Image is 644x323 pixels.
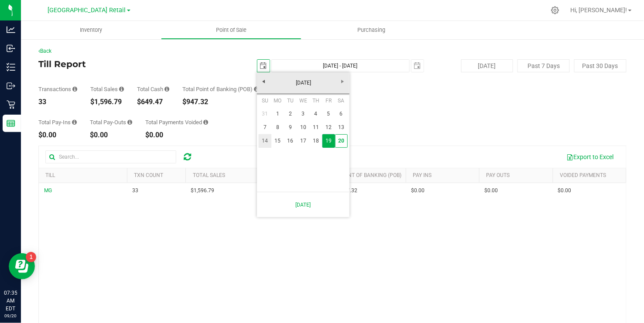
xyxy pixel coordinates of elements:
[574,59,627,72] button: Past 30 Days
[90,132,132,139] div: $0.00
[7,100,15,109] inline-svg: Retail
[259,134,271,148] a: 14
[571,7,627,14] span: Hi, [PERSON_NAME]!
[301,21,442,39] a: Purchasing
[38,86,77,92] div: Transactions
[322,121,335,134] a: 12
[38,119,77,125] div: Total Pay-Ins
[7,119,15,128] inline-svg: Reports
[259,94,271,107] th: Sunday
[322,94,335,107] th: Friday
[254,86,259,92] i: Sum of the successful, non-voided point-of-banking payment transaction amounts, both via payment ...
[164,86,169,92] i: Sum of all successful, non-voided cash payment transaction amounts (excluding tips and transactio...
[145,119,208,125] div: Total Payments Voided
[517,59,570,72] button: Past 7 Days
[284,134,297,148] a: 16
[45,172,55,178] a: Till
[322,134,335,148] a: 19
[145,132,208,139] div: $0.00
[193,172,225,178] a: Total Sales
[297,134,309,148] a: 17
[9,253,35,279] iframe: Resource center
[38,99,77,105] div: 33
[161,21,301,39] a: Point of Sale
[309,107,322,121] a: 4
[259,107,271,121] a: 31
[284,121,297,134] a: 9
[7,44,15,53] inline-svg: Inbound
[4,289,17,313] p: 07:35 AM EDT
[561,150,620,164] button: Export to Excel
[335,107,348,121] a: 6
[7,82,15,90] inline-svg: Outbound
[271,134,284,148] a: 15
[259,121,271,134] a: 7
[335,94,348,107] th: Saturday
[191,187,214,195] span: $1,596.79
[90,99,124,105] div: $1,596.79
[309,121,322,134] a: 11
[257,60,270,72] span: select
[132,187,138,195] span: 33
[21,21,161,39] a: Inventory
[335,134,348,148] a: 20
[335,121,348,134] a: 13
[203,119,208,125] i: Sum of all voided payment transaction amounts (excluding tips and transaction fees) within the da...
[182,99,259,105] div: $947.32
[484,187,498,195] span: $0.00
[284,94,297,107] th: Tuesday
[346,26,397,34] span: Purchasing
[297,94,309,107] th: Wednesday
[38,48,51,54] a: Back
[72,119,77,125] i: Sum of all cash pay-ins added to tills within the date range.
[486,172,510,178] a: Pay Outs
[271,107,284,121] a: 1
[257,75,271,88] a: Previous
[309,94,322,107] th: Thursday
[44,187,52,194] span: MG
[309,134,322,148] a: 18
[297,107,309,121] a: 3
[68,26,114,34] span: Inventory
[271,121,284,134] a: 8
[38,132,77,139] div: $0.00
[90,119,132,125] div: Total Pay-Outs
[411,60,424,72] span: select
[461,59,514,72] button: [DATE]
[204,26,258,34] span: Point of Sale
[322,134,335,148] td: Current focused date is Friday, September 19, 2025
[7,25,15,34] inline-svg: Analytics
[137,86,169,92] div: Total Cash
[297,121,309,134] a: 10
[38,59,234,69] h4: Till Report
[322,107,335,121] a: 5
[134,172,163,178] a: TXN Count
[550,6,561,14] div: Manage settings
[182,86,259,92] div: Total Point of Banking (POB)
[45,150,176,163] input: Search...
[560,172,606,178] a: Voided Payments
[257,76,350,90] a: [DATE]
[271,94,284,107] th: Monday
[262,196,345,214] a: [DATE]
[413,172,432,178] a: Pay Ins
[7,63,15,71] inline-svg: Inventory
[4,313,17,319] p: 09/20
[137,99,169,105] div: $649.47
[119,86,124,92] i: Sum of all successful, non-voided payment transaction amounts (excluding tips and transaction fee...
[90,86,124,92] div: Total Sales
[284,107,297,121] a: 2
[72,86,77,92] i: Count of all successful payment transactions, possibly including voids, refunds, and cash-back fr...
[26,252,36,262] iframe: Resource center unread badge
[127,119,132,125] i: Sum of all cash pay-outs removed from tills within the date range.
[48,7,126,14] span: [GEOGRAPHIC_DATA] Retail
[411,187,425,195] span: $0.00
[339,172,401,178] a: Point of Banking (POB)
[558,187,572,195] span: $0.00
